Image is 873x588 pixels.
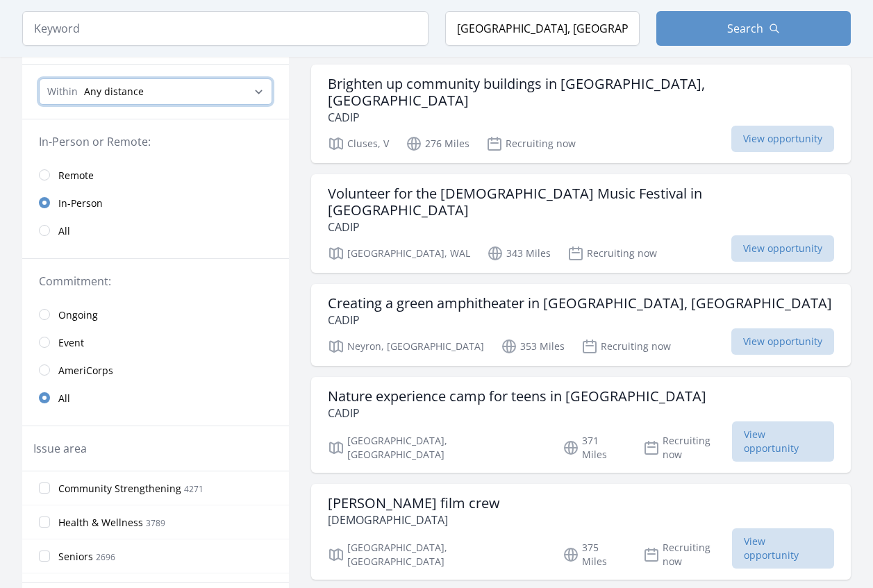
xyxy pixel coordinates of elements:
span: View opportunity [731,328,834,355]
input: Health & Wellness 3789 [39,516,50,528]
p: [GEOGRAPHIC_DATA], [GEOGRAPHIC_DATA] [328,541,546,569]
p: CADIP [328,219,834,235]
p: Cluses, V [328,135,389,152]
p: Recruiting now [643,541,732,569]
p: CADIP [328,405,706,421]
h3: [PERSON_NAME] film crew [328,495,500,512]
p: [GEOGRAPHIC_DATA], WAL [328,245,470,262]
input: Keyword [22,11,429,46]
span: 3789 [146,517,165,529]
a: Creating a green amphitheater in [GEOGRAPHIC_DATA], [GEOGRAPHIC_DATA] CADIP Neyron, [GEOGRAPHIC_D... [311,284,851,366]
legend: In-Person or Remote: [39,133,272,150]
span: Seniors [58,550,93,564]
a: Remote [22,161,289,189]
span: Event [58,336,84,350]
a: Brighten up community buildings in [GEOGRAPHIC_DATA], [GEOGRAPHIC_DATA] CADIP Cluses, V 276 Miles... [311,65,851,163]
input: Location [445,11,640,46]
a: All [22,384,289,412]
a: All [22,217,289,244]
a: Nature experience camp for teens in [GEOGRAPHIC_DATA] CADIP [GEOGRAPHIC_DATA], [GEOGRAPHIC_DATA] ... [311,377,851,473]
span: View opportunity [731,235,834,262]
span: Ongoing [58,308,98,322]
span: Community Strengthening [58,482,181,496]
span: All [58,224,70,238]
p: [DEMOGRAPHIC_DATA] [328,512,500,528]
span: 4271 [184,483,203,495]
span: All [58,392,70,405]
p: Neyron, [GEOGRAPHIC_DATA] [328,338,484,355]
a: AmeriCorps [22,356,289,384]
span: View opportunity [732,421,834,462]
a: In-Person [22,189,289,217]
p: 343 Miles [487,245,551,262]
p: CADIP [328,312,832,328]
span: View opportunity [731,126,834,152]
a: Ongoing [22,301,289,328]
p: Recruiting now [486,135,576,152]
p: 375 Miles [563,541,626,569]
p: 276 Miles [406,135,469,152]
a: Volunteer for the [DEMOGRAPHIC_DATA] Music Festival in [GEOGRAPHIC_DATA] CADIP [GEOGRAPHIC_DATA],... [311,174,851,273]
span: View opportunity [732,528,834,569]
h3: Brighten up community buildings in [GEOGRAPHIC_DATA], [GEOGRAPHIC_DATA] [328,76,834,109]
h3: Nature experience camp for teens in [GEOGRAPHIC_DATA] [328,388,706,405]
a: [PERSON_NAME] film crew [DEMOGRAPHIC_DATA] [GEOGRAPHIC_DATA], [GEOGRAPHIC_DATA] 375 Miles Recruit... [311,484,851,580]
input: Community Strengthening 4271 [39,482,50,494]
span: Health & Wellness [58,516,143,530]
h3: Creating a green amphitheater in [GEOGRAPHIC_DATA], [GEOGRAPHIC_DATA] [328,295,832,312]
span: 2696 [96,551,115,563]
legend: Commitment: [39,273,272,289]
span: In-Person [58,196,103,210]
select: Search Radius [39,78,272,105]
span: Search [727,20,763,37]
p: Recruiting now [581,338,671,355]
p: [GEOGRAPHIC_DATA], [GEOGRAPHIC_DATA] [328,434,546,462]
legend: Issue area [33,440,87,457]
a: Event [22,328,289,356]
p: Recruiting now [567,245,657,262]
input: Seniors 2696 [39,551,50,562]
p: CADIP [328,109,834,126]
span: Remote [58,169,94,183]
h3: Volunteer for the [DEMOGRAPHIC_DATA] Music Festival in [GEOGRAPHIC_DATA] [328,185,834,219]
span: AmeriCorps [58,364,113,378]
p: 353 Miles [501,338,565,355]
button: Search [656,11,851,46]
p: Recruiting now [643,434,732,462]
p: 371 Miles [563,434,626,462]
